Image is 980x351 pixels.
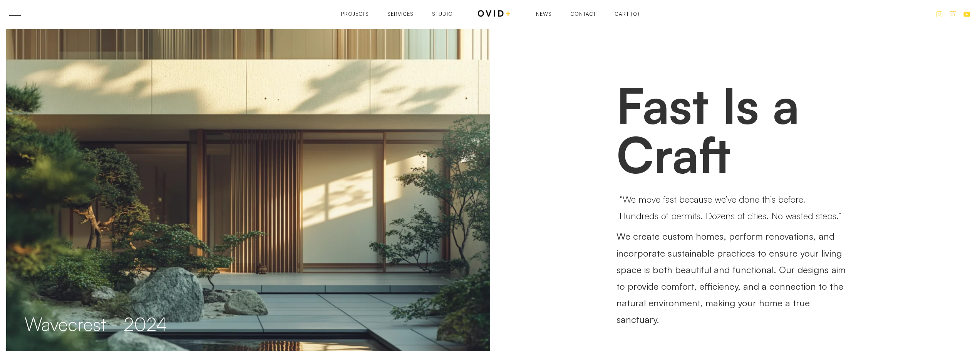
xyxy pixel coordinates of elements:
[620,191,844,224] p: “We move fast because we’ve done this before. Hundreds of permits. Dozens of cities. No wasted st...
[633,12,637,17] div: 0
[570,12,596,17] a: Contact
[387,12,414,17] a: Services
[25,314,168,334] h2: Wavecrest - 2024
[631,12,633,17] div: (
[341,12,369,17] a: Projects
[638,12,640,17] div: )
[616,74,799,185] strong: Fast Is a Craft
[536,12,552,17] a: News
[615,12,640,17] a: Open empty cart
[616,228,848,328] p: We create custom homes, perform renovations, and incorporate sustainable practices to ensure your...
[432,12,453,17] a: Studio
[615,12,629,17] div: Cart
